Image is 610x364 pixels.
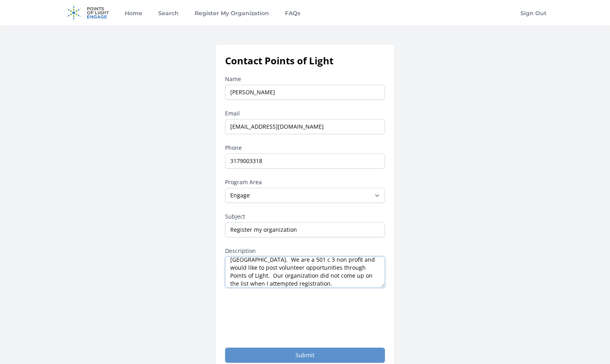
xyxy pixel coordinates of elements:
select: Program Area [225,188,385,203]
h1: Contact Points of Light [225,54,385,67]
label: Phone [225,144,385,152]
button: Submit [225,348,385,363]
label: Description [225,247,385,255]
label: Email [225,109,385,117]
label: Program Area [225,178,385,186]
label: Subject [225,213,385,221]
iframe: reCAPTCHA [225,297,347,328]
label: Name [225,75,385,83]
